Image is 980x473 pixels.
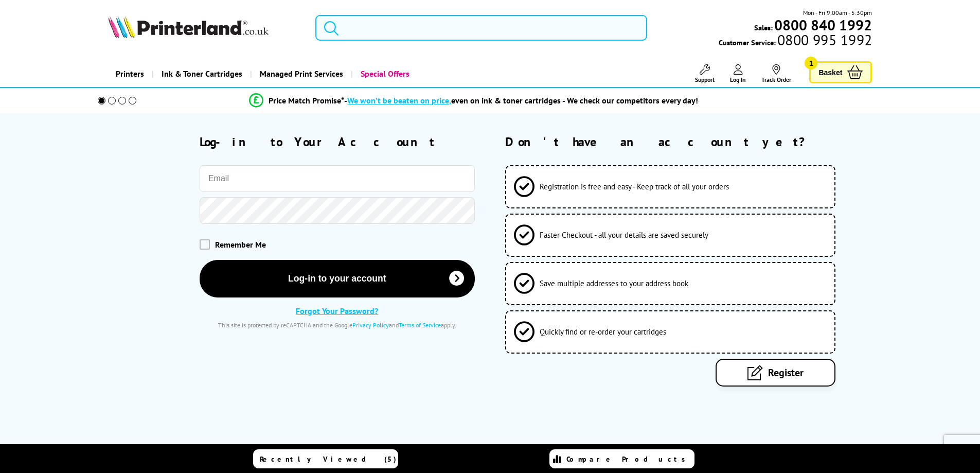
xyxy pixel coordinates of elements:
[716,359,835,387] a: Register
[805,57,817,69] span: 1
[351,61,417,87] a: Special Offers
[84,92,864,110] li: modal_Promise
[540,278,688,288] span: Save multiple addresses to your address book
[260,454,397,464] span: Recently Viewed (5)
[352,321,389,329] a: Privacy Policy
[347,95,451,106] span: We won’t be beaten on price,
[540,182,729,191] span: Registration is free and easy - Keep track of all your orders
[774,15,872,34] b: 0800 840 1992
[730,64,746,83] a: Log In
[540,230,708,240] span: Faster Checkout - all your details are saved securely
[773,20,872,30] a: 0800 840 1992
[754,23,773,32] span: Sales:
[776,35,872,45] span: 0800 995 1992
[200,321,475,329] div: This site is protected by reCAPTCHA and the Google and apply.
[719,35,872,47] span: Customer Service:
[296,306,378,316] a: Forgot Your Password?
[344,95,698,106] div: - even on ink & toner cartridges - We check our competitors every day!
[540,327,666,337] span: Quickly find or re-order your cartridges
[253,449,398,468] a: Recently Viewed (5)
[108,15,303,40] a: Printerland Logo
[152,61,250,87] a: Ink & Toner Cartridges
[108,15,269,38] img: Printerland Logo
[399,321,441,329] a: Terms of Service
[108,61,152,87] a: Printers
[269,95,344,106] span: Price Match Promise*
[818,65,842,79] span: Basket
[200,260,475,297] button: Log-in to your account
[695,64,715,83] a: Support
[803,8,872,17] span: Mon - Fri 9:00am - 5:30pm
[505,134,872,150] h2: Don't have an account yet?
[200,134,475,150] h2: Log-in to Your Account
[215,239,266,250] span: Remember Me
[761,64,791,83] a: Track Order
[566,454,691,464] span: Compare Products
[250,61,351,87] a: Managed Print Services
[768,366,804,379] span: Register
[200,165,475,192] input: Email
[809,61,872,83] a: Basket 1
[162,61,242,87] span: Ink & Toner Cartridges
[695,76,715,83] span: Support
[549,449,694,468] a: Compare Products
[730,76,746,83] span: Log In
